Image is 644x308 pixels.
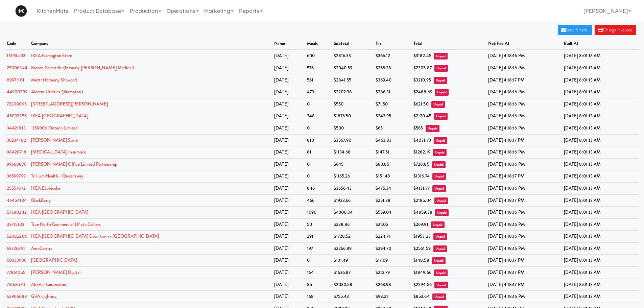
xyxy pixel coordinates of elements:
[305,242,332,255] td: 197
[272,242,305,255] td: [DATE]
[272,74,305,86] td: [DATE]
[31,101,108,107] a: [STREET_ADDRESS][PERSON_NAME]
[486,38,562,50] th: notified at
[486,74,562,86] td: [DATE] 4:18:17 PM
[305,146,332,159] td: 81
[272,267,305,279] td: [DATE]
[305,110,332,122] td: 348
[305,50,332,62] td: 600
[413,209,432,215] span: $4859.38
[7,281,25,288] a: 75163570
[486,146,562,159] td: [DATE] 4:18:16 PM
[31,209,88,215] a: IKEA [GEOGRAPHIC_DATA]
[413,281,432,288] span: $2294.56
[7,185,26,191] a: 25557872
[7,269,25,276] a: 77861055
[374,146,412,159] td: $147.51
[31,269,80,276] a: [PERSON_NAME] Digital
[486,50,562,62] td: [DATE] 4:18:16 PM
[374,255,412,267] td: $17.09
[7,293,27,300] a: 63906688
[305,255,332,267] td: 0
[434,65,448,72] span: Unpaid
[374,38,412,50] th: tax
[413,233,431,239] span: $1953.23
[272,38,305,50] th: name
[374,134,412,146] td: $463.83
[332,194,374,207] td: $1933.66
[305,134,332,146] td: 810
[7,173,26,179] a: 36599799
[305,231,332,243] td: 291
[486,170,562,183] td: [DATE] 4:18:17 PM
[305,218,332,231] td: 50
[431,221,445,228] span: Unpaid
[562,86,639,98] td: [DATE] 8:01:13 AM
[7,221,24,228] a: 33715133
[7,209,27,215] a: 57380242
[486,255,562,267] td: [DATE] 4:18:17 PM
[272,182,305,194] td: [DATE]
[332,38,374,50] th: subtotal
[272,50,305,62] td: [DATE]
[413,221,428,228] span: $269.91
[7,65,27,71] a: 25006344
[413,161,429,167] span: $728.85
[31,113,88,119] a: IKEA [GEOGRAPHIC_DATA]
[432,185,446,192] span: Unpaid
[332,50,374,62] td: $2816.33
[562,182,639,194] td: [DATE] 8:01:13 AM
[31,221,101,228] a: True North Commercial LP c/o Colliers
[305,207,332,219] td: 1090
[31,77,77,83] a: Mattr (formerly Shawcor)
[332,74,374,86] td: $2841.55
[7,125,26,131] a: 34421813
[332,98,374,110] td: $550
[562,231,639,243] td: [DATE] 8:01:13 AM
[486,279,562,291] td: [DATE] 4:18:17 PM
[332,291,374,303] td: $755.43
[7,233,27,239] a: 52082200
[7,113,27,119] a: 45093256
[7,137,26,143] a: 36234182
[31,197,51,204] a: BlackBerry
[332,62,374,74] td: $2040.59
[486,110,562,122] td: [DATE] 4:18:16 PM
[562,134,639,146] td: [DATE] 8:01:13 AM
[374,122,412,134] td: $65
[374,231,412,243] td: $224.71
[413,197,432,204] span: $2185.04
[374,207,412,219] td: $559.04
[413,293,430,300] span: $853.64
[332,267,374,279] td: $1636.87
[272,194,305,207] td: [DATE]
[562,98,639,110] td: [DATE] 8:01:13 AM
[374,158,412,170] td: $83.85
[374,291,412,303] td: $98.21
[432,173,446,180] span: Unpaid
[434,137,448,144] span: Unpaid
[433,149,447,156] span: Unpaid
[305,170,332,183] td: 0
[332,158,374,170] td: $645
[31,281,68,288] a: AbbVie Corporation
[332,110,374,122] td: $1876.50
[272,231,305,243] td: [DATE]
[332,134,374,146] td: $3567.90
[431,101,445,108] span: Unpaid
[374,267,412,279] td: $212.79
[426,125,439,132] span: Unpaid
[562,218,639,231] td: [DATE] 8:01:13 AM
[31,65,134,71] a: Boston Scientific (formerly [PERSON_NAME] Medical)
[31,233,159,239] a: IKEA [GEOGRAPHIC_DATA] Downtown - [GEOGRAPHIC_DATA]
[562,279,639,291] td: [DATE] 8:01:13 AM
[305,291,332,303] td: 168
[305,62,332,74] td: 576
[413,101,429,107] span: $621.50
[305,86,332,98] td: 473
[412,38,486,50] th: total
[562,194,639,207] td: [DATE] 8:01:13 AM
[31,149,86,155] a: [MEDICAL_DATA] Insurance
[7,161,26,167] a: 99603876
[562,74,639,86] td: [DATE] 8:01:13 AM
